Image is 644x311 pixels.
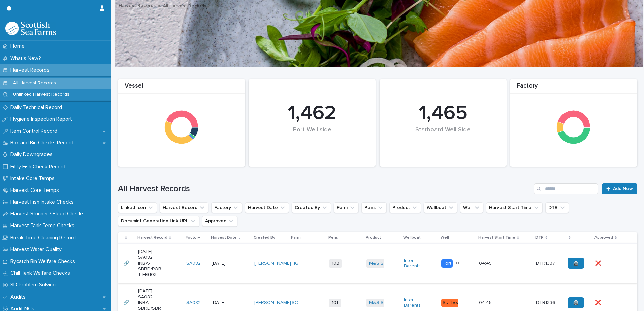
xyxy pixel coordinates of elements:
p: Harvest Tank Temp Checks [8,222,80,229]
a: Add New [602,183,637,194]
p: [DATE] [212,261,235,266]
span: Add New [613,186,633,191]
p: [DATE] [212,300,235,306]
button: Created By [292,202,331,213]
div: Vessel [118,82,245,94]
p: DTR [535,234,544,241]
button: Linked Icon [118,202,157,213]
p: What's New? [8,55,46,62]
p: Daily Downgrades [8,151,58,158]
button: Pens [361,202,387,213]
div: Starboard [441,299,465,307]
img: mMrefqRFQpe26GRNOUkG [5,22,56,35]
p: Product [366,234,381,241]
a: [PERSON_NAME] [254,300,291,306]
button: Farm [334,202,359,213]
a: HG [292,261,298,266]
div: 1,465 [391,101,495,126]
p: Harvest Start Time [478,234,515,241]
div: 1,462 [260,101,364,126]
a: SA082 [186,261,201,266]
span: 🖨️ [573,300,579,305]
span: 🖨️ [573,261,579,266]
button: Documint Generation Link URL [118,216,199,227]
a: Inter Barents [404,258,428,269]
p: Harvest Core Temps [8,187,64,194]
tr: 🔗🔗 [DATE] SA082 INBA-SBRD/PORT HG103SA082 [DATE][PERSON_NAME] HG 103M&S Select Inter Barents Port... [118,244,637,283]
p: Box and Bin Checks Record [8,140,79,146]
a: 🖨️ [568,297,584,308]
p: 04:45 [479,299,493,306]
div: Port Well side [260,126,364,147]
p: Bycatch Bin Welfare Checks [8,258,80,265]
p: All Harvest Records [8,80,61,86]
p: Hygiene Inspection Report [8,116,77,123]
p: Created By [254,234,275,241]
a: M&S Select [369,300,394,306]
button: Harvest Start Time [486,202,543,213]
a: Inter Barents [404,297,428,309]
a: 🖨️ [568,258,584,269]
div: Starboard Well Side [391,126,495,147]
p: 🔗 [123,259,130,266]
p: Harvest Date [211,234,237,241]
p: ❌ [595,299,602,306]
p: Harvest Records [8,67,55,73]
p: Break Time Cleaning Record [8,235,81,241]
p: Home [8,43,30,49]
p: 8D Problem Solving [8,282,61,288]
button: Harvest Record [160,202,208,213]
a: [PERSON_NAME] [254,261,291,266]
p: Harvest Water Quality [8,246,67,253]
a: SC [292,300,298,306]
p: Factory [186,234,200,241]
p: Intake Core Temps [8,175,60,182]
a: SA082 [186,300,201,306]
p: Approved [594,234,613,241]
p: 04:45 [479,259,493,266]
p: DTR1337 [536,259,556,266]
button: Wellboat [424,202,457,213]
p: Wellboat [403,234,421,241]
h1: All Harvest Records [118,184,531,194]
p: 🔗 [123,299,130,306]
span: 101 [329,299,341,307]
button: Approved [202,216,237,227]
p: Fifty Fish Check Record [8,164,71,170]
p: Audits [8,294,31,300]
p: Chill Tank Welfare Checks [8,270,75,276]
p: ❌ [595,259,602,266]
p: Harvest Record [137,234,167,241]
button: Harvest Date [245,202,289,213]
p: DTR1336 [536,299,557,306]
p: [DATE] SA082 INBA-SBRD/PORT HG103 [138,249,162,277]
a: Harvest Records [119,1,156,9]
div: Factory [510,82,637,94]
button: DTR [545,202,569,213]
div: Port [441,259,453,268]
p: Harvest Stunner / Bleed Checks [8,211,90,217]
button: Factory [211,202,242,213]
span: 103 [329,259,342,268]
span: + 1 [455,261,459,265]
button: Product [389,202,421,213]
p: Daily Technical Record [8,104,67,111]
p: Item Control Record [8,128,63,134]
a: M&S Select [369,261,394,266]
p: Pens [328,234,338,241]
p: Farm [291,234,301,241]
p: All Harvest Records [163,2,206,9]
input: Search [534,183,598,194]
button: Well [460,202,483,213]
p: Unlinked Harvest Records [8,92,75,97]
p: Harvest Fish Intake Checks [8,199,79,205]
p: Well [441,234,449,241]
